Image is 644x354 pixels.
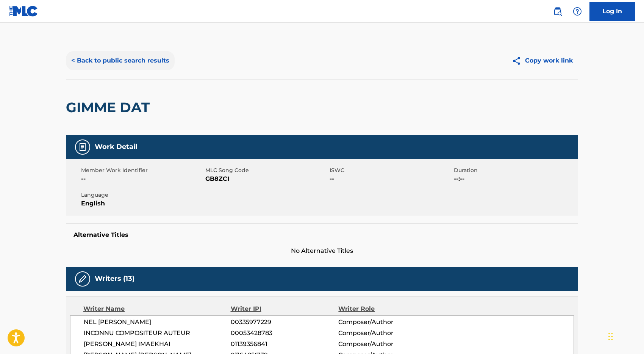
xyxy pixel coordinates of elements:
div: Writer Name [83,304,231,313]
iframe: Chat Widget [606,318,644,354]
img: Writers [78,274,87,284]
h2: GIMME DAT [66,99,153,116]
span: 00053428783 [231,329,338,338]
img: Copy work link [512,56,525,66]
img: help [573,7,582,16]
h5: Alternative Titles [73,231,571,239]
button: < Back to public search results [66,51,175,70]
span: -- [81,174,203,183]
h5: Writers (13) [95,274,134,283]
span: Composer/Author [338,340,436,349]
span: NEL [PERSON_NAME] [84,318,231,327]
img: MLC Logo [9,6,38,17]
span: MLC Song Code [205,166,328,174]
span: [PERSON_NAME] IMAEKHAI [84,340,231,349]
span: Composer/Author [338,318,436,327]
span: -- [330,174,452,183]
span: Language [81,191,203,199]
span: Composer/Author [338,329,436,338]
span: Member Work Identifier [81,166,203,174]
h5: Work Detail [95,143,137,151]
span: No Alternative Titles [66,246,578,255]
span: ISWC [330,166,452,174]
span: 01139356841 [231,340,338,349]
span: Duration [454,166,576,174]
a: Public Search [550,4,565,19]
div: Help [570,4,585,19]
img: search [553,7,562,16]
div: Writer IPI [231,304,339,313]
span: GB8ZCI [205,174,328,183]
span: --:-- [454,174,576,183]
span: English [81,199,203,208]
img: Work Detail [78,143,87,152]
div: Writer Role [338,304,436,313]
span: INCONNU COMPOSITEUR AUTEUR [84,329,231,338]
span: 00335977229 [231,318,338,327]
button: Copy work link [506,51,578,70]
a: Log In [589,2,635,21]
div: Drag [608,325,613,348]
